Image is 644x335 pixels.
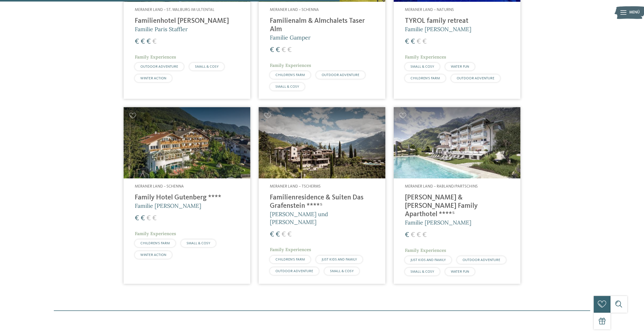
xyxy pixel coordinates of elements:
[405,17,509,25] h4: TYROL family retreat
[124,107,250,284] a: Familienhotels gesucht? Hier findet ihr die besten! Meraner Land – Schenna Family Hotel Gutenberg...
[282,46,286,54] span: €
[405,54,446,60] span: Family Experiences
[405,231,409,239] span: €
[276,231,280,238] span: €
[270,17,374,34] h4: Familienalm & Almchalets Taser Alm
[140,253,166,257] span: WINTER ACTION
[417,38,421,45] span: €
[141,215,145,222] span: €
[259,107,385,284] a: Familienhotels gesucht? Hier findet ihr die besten! Meraner Land – Tscherms Familienresidence & S...
[422,38,427,45] span: €
[270,211,328,226] span: [PERSON_NAME] und [PERSON_NAME]
[135,8,214,12] span: Meraner Land – St. Walburg im Ultental
[451,270,469,273] span: WATER FUN
[394,107,520,284] a: Familienhotels gesucht? Hier findet ihr die besten! Meraner Land – Rabland/Partschins [PERSON_NAM...
[405,8,454,12] span: Meraner Land – Naturns
[135,26,188,33] span: Familie Paris Staffler
[405,26,471,33] span: Familie [PERSON_NAME]
[146,215,151,222] span: €
[405,38,409,45] span: €
[124,107,250,178] img: Family Hotel Gutenberg ****
[410,65,434,68] span: SMALL & COSY
[287,231,292,238] span: €
[330,269,354,273] span: SMALL & COSY
[135,202,201,209] span: Familie [PERSON_NAME]
[187,241,210,245] span: SMALL & COSY
[275,85,299,88] span: SMALL & COSY
[135,194,239,202] h4: Family Hotel Gutenberg ****
[270,8,319,12] span: Meraner Land – Schenna
[405,194,509,219] h4: [PERSON_NAME] & [PERSON_NAME] Family Aparthotel ****ˢ
[140,241,170,245] span: CHILDREN’S FARM
[422,231,427,239] span: €
[135,38,139,45] span: €
[135,215,139,222] span: €
[457,77,494,80] span: OUTDOOR ADVENTURE
[195,65,219,68] span: SMALL & COSY
[275,258,305,261] span: CHILDREN’S FARM
[275,73,305,77] span: CHILDREN’S FARM
[270,184,321,189] span: Meraner Land – Tscherms
[270,62,311,68] span: Family Experiences
[270,247,311,252] span: Family Experiences
[322,73,359,77] span: OUTDOOR ADVENTURE
[405,184,478,189] span: Meraner Land – Rabland/Partschins
[451,65,469,68] span: WATER FUN
[411,231,415,239] span: €
[270,34,311,41] span: Familie Gamper
[282,231,286,238] span: €
[410,270,434,273] span: SMALL & COSY
[463,258,500,262] span: OUTDOOR ADVENTURE
[417,231,421,239] span: €
[140,65,178,68] span: OUTDOOR ADVENTURE
[405,247,446,253] span: Family Experiences
[152,215,157,222] span: €
[287,46,292,54] span: €
[135,54,176,60] span: Family Experiences
[410,77,440,80] span: CHILDREN’S FARM
[394,107,520,178] img: Familienhotels gesucht? Hier findet ihr die besten!
[140,77,166,80] span: WINTER ACTION
[135,184,184,189] span: Meraner Land – Schenna
[270,46,274,54] span: €
[405,219,471,226] span: Familie [PERSON_NAME]
[270,194,374,210] h4: Familienresidence & Suiten Das Grafenstein ****ˢ
[141,38,145,45] span: €
[146,38,151,45] span: €
[322,258,357,261] span: JUST KIDS AND FAMILY
[270,231,274,238] span: €
[152,38,157,45] span: €
[276,46,280,54] span: €
[410,258,446,262] span: JUST KIDS AND FAMILY
[135,231,176,236] span: Family Experiences
[135,17,239,25] h4: Familienhotel [PERSON_NAME]
[411,38,415,45] span: €
[275,269,313,273] span: OUTDOOR ADVENTURE
[259,107,385,178] img: Familienhotels gesucht? Hier findet ihr die besten!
